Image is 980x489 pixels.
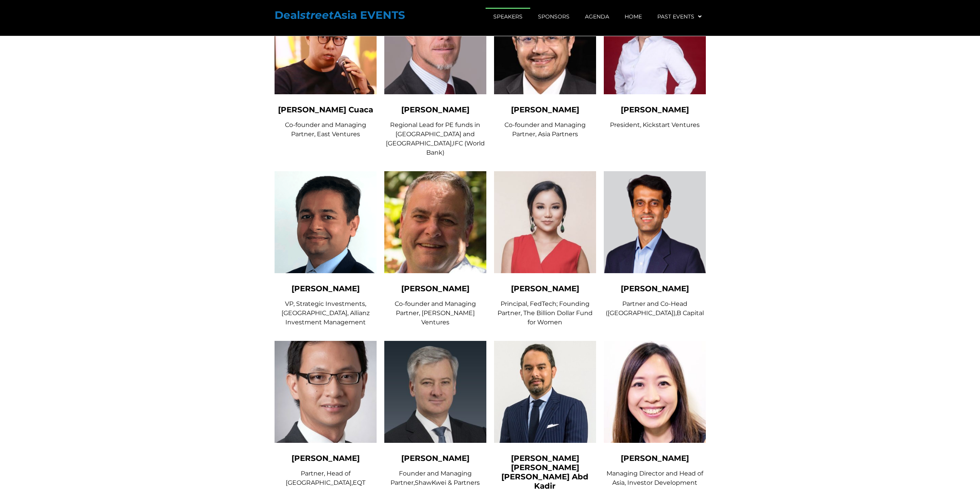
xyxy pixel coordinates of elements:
span: Founder and Managing Partner, [390,470,472,486]
span: Co-founder and Managing Partner, [PERSON_NAME] Ventures [395,300,476,326]
span: [PERSON_NAME] [401,105,469,114]
span: [PERSON_NAME] Cuaca [278,105,373,114]
span: Co-founder and Managing Partner, Asia Partners [504,121,586,138]
a: Sponsors [530,8,577,25]
span: [PERSON_NAME] [401,454,469,463]
span: VP, Strategic Investments, [GEOGRAPHIC_DATA], Allianz Investment Management [281,300,370,326]
span: Regional Lead for PE funds in [GEOGRAPHIC_DATA] and [GEOGRAPHIC_DATA], [386,121,481,147]
a: Past Events [650,8,709,25]
a: DealstreetAsia EVENTS [275,8,405,22]
span: [PERSON_NAME] [621,454,689,463]
em: street [300,8,333,22]
span: B Capital [677,309,704,317]
span: Principal, FedTech; Founding Partner, The Billion Dollar Fund for Women [498,300,593,326]
span: [PERSON_NAME] [291,454,360,463]
strong: Deal Asia EVENTS [275,8,405,22]
strong: [PERSON_NAME] [621,105,689,114]
span: [PERSON_NAME] [291,284,360,293]
span: [PERSON_NAME] [401,284,469,293]
a: Home [617,8,650,25]
span: IFC (World Bank) [426,140,485,156]
span: [PERSON_NAME] [511,284,579,293]
span: President, Kickstart Ventures [610,121,700,129]
span: Partner and Co-Head ([GEOGRAPHIC_DATA]), [606,300,687,317]
span: [PERSON_NAME] [511,105,579,114]
a: Speakers [486,8,530,25]
span: ShawKwei & Partners [415,479,480,486]
span: [PERSON_NAME] [621,284,689,293]
a: Agenda [577,8,617,25]
span: Partner, Head of [GEOGRAPHIC_DATA], [286,470,353,486]
span: Co-founder and Managing Partner, East Ventures [285,121,366,138]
